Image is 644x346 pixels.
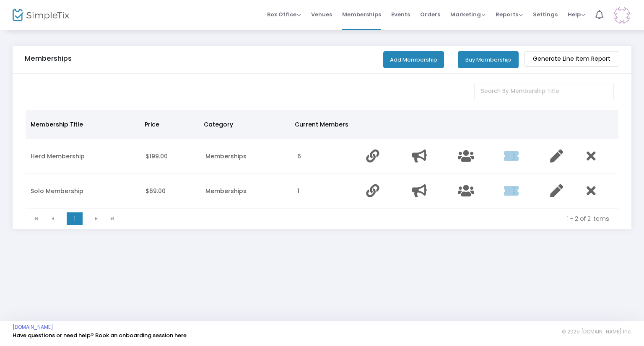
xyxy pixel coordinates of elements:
[199,110,290,139] th: Category
[474,83,614,100] input: Search By Membership Title
[292,174,361,209] td: 1
[140,139,200,174] td: $199.00
[292,139,361,174] td: 6
[140,174,200,209] td: $69.00
[524,51,619,67] m-button: Generate Line Item Report
[568,10,585,18] span: Help
[267,10,301,18] span: Box Office
[26,139,140,174] td: Herd Membership
[26,110,618,209] div: Data table
[391,4,410,25] span: Events
[200,174,292,209] td: Memberships
[342,4,381,25] span: Memberships
[13,324,53,331] a: [DOMAIN_NAME]
[290,110,358,139] th: Current Members
[383,51,444,68] button: Add Membership
[26,110,140,139] th: Membership Title
[496,10,523,18] span: Reports
[13,331,187,339] a: Have questions or need help? Book an onboarding session here
[450,10,486,18] span: Marketing
[67,212,83,225] span: Page 1
[562,328,631,335] span: © 2025 [DOMAIN_NAME] Inc.
[200,139,292,174] td: Memberships
[26,174,140,209] td: Solo Membership
[25,54,72,63] h5: Memberships
[533,4,558,25] span: Settings
[420,4,440,25] span: Orders
[458,51,519,68] button: Buy Membership
[126,214,609,223] kendo-pager-info: 1 - 2 of 2 items
[140,110,199,139] th: Price
[311,4,332,25] span: Venues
